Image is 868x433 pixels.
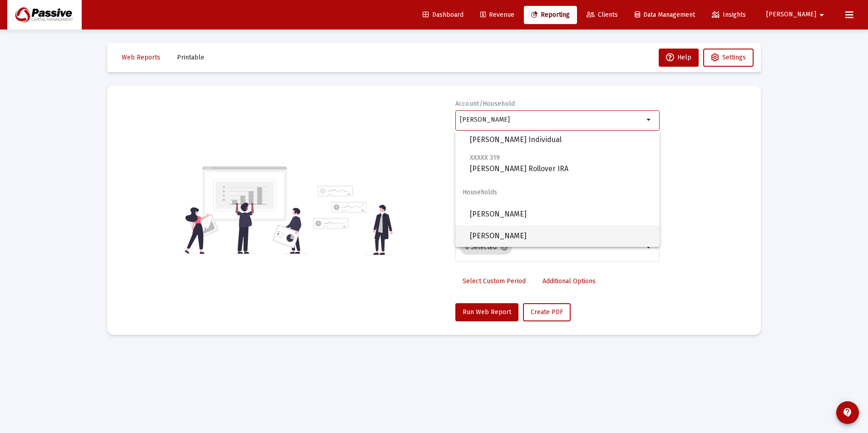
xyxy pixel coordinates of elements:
span: Create PDF [531,308,563,316]
a: Data Management [627,6,702,24]
a: Revenue [473,6,522,24]
span: Help [666,54,691,61]
img: reporting-alt [313,186,393,255]
span: Printable [177,54,204,61]
span: [PERSON_NAME] Individual [470,123,652,145]
button: Settings [703,49,754,67]
span: Dashboard [423,11,464,19]
img: reporting [183,165,308,255]
span: XXXXX 319 [470,154,500,162]
a: Clients [579,6,625,24]
a: Reporting [524,6,577,24]
span: Additional Options [542,277,596,285]
mat-icon: arrow_drop_down [816,6,827,24]
button: Web Reports [114,49,168,67]
mat-icon: arrow_drop_down [644,114,655,125]
span: [PERSON_NAME] [470,203,652,225]
span: Data Management [635,11,695,19]
mat-chip-list: Selection [460,238,644,256]
a: Insights [705,6,753,24]
span: [PERSON_NAME] Rollover IRA [470,152,652,174]
span: Settings [722,54,746,61]
span: Reporting [531,11,570,19]
span: Households [455,182,660,203]
mat-chip: 6 Selected [460,240,512,255]
mat-icon: cancel [500,243,508,251]
label: Account/Household [455,100,515,108]
span: Insights [712,11,746,19]
span: Select Custom Period [463,277,526,285]
span: Revenue [480,11,514,19]
button: [PERSON_NAME] [755,5,838,24]
span: Web Reports [122,54,160,61]
span: [PERSON_NAME] [766,11,816,19]
span: Run Web Report [463,308,511,316]
button: Run Web Report [455,303,518,321]
button: Help [659,49,699,67]
input: Search or select an account or household [460,116,644,123]
span: Clients [587,11,618,19]
img: Dashboard [14,6,75,24]
mat-icon: contact_support [842,407,853,418]
button: Printable [170,49,212,67]
mat-icon: arrow_drop_down [644,242,655,253]
button: Create PDF [523,303,571,321]
span: [PERSON_NAME] [470,225,652,247]
a: Dashboard [415,6,471,24]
